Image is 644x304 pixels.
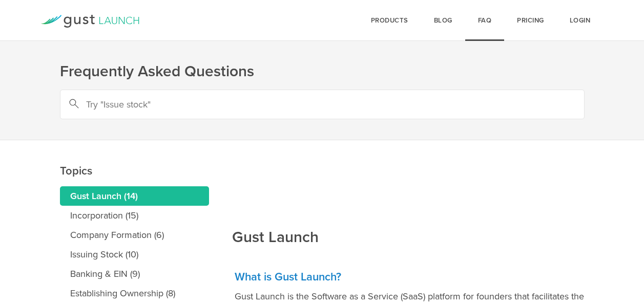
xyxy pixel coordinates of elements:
[232,158,319,248] h2: Gust Launch
[235,270,585,285] h3: What is Gust Launch?
[60,61,585,82] h1: Frequently Asked Questions
[60,90,585,119] input: Try "Issue stock"
[60,245,209,264] a: Issuing Stock (10)
[60,225,209,245] a: Company Formation (6)
[60,92,209,181] h2: Topics
[60,264,209,284] a: Banking & EIN (9)
[60,284,209,303] a: Establishing Ownership (8)
[60,206,209,225] a: Incorporation (15)
[60,186,209,206] a: Gust Launch (14)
